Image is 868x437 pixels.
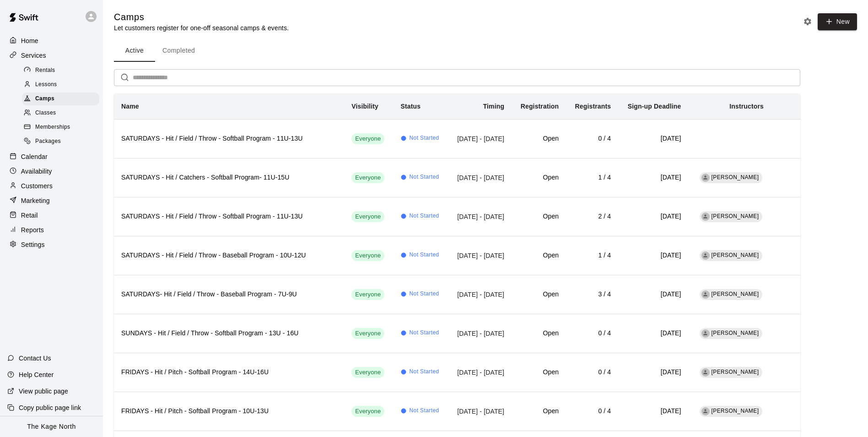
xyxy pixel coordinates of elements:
[121,173,337,183] h6: SATURDAYS - Hit / Catchers - Softball Program- 11U-15U
[351,135,384,143] span: Everyone
[22,92,103,106] a: Camps
[701,213,710,221] div: Brittani Goettsch
[22,121,99,134] div: Memberships
[351,290,384,299] span: Everyone
[35,66,55,75] span: Rentals
[575,103,611,110] b: Registrants
[351,328,384,339] div: This service is visible to all of your customers
[712,291,759,297] span: [PERSON_NAME]
[7,194,96,208] a: Marketing
[155,40,202,62] button: Completed
[410,251,439,260] span: Not Started
[351,213,384,221] span: Everyone
[351,368,384,377] span: Everyone
[712,252,759,258] span: [PERSON_NAME]
[7,164,96,178] a: Availability
[351,172,384,183] div: This service is visible to all of your customers
[7,49,96,62] div: Services
[21,225,44,235] p: Reports
[701,368,710,377] div: Brittani Goettsch
[22,120,103,135] a: Memberships
[35,137,61,146] span: Packages
[410,406,439,415] span: Not Started
[519,367,559,377] h6: Open
[121,134,337,144] h6: SATURDAYS - Hit / Field / Throw - Softball Program - 11U-13U
[410,173,439,182] span: Not Started
[625,328,681,339] h6: [DATE]
[351,133,384,144] div: This service is visible to all of your customers
[448,353,512,392] td: [DATE] - [DATE]
[35,80,57,89] span: Lessons
[7,238,96,251] a: Settings
[410,367,439,377] span: Not Started
[628,103,681,110] b: Sign-up Deadline
[448,392,512,431] td: [DATE] - [DATE]
[519,251,559,261] h6: Open
[121,328,337,339] h6: SUNDAYS - Hit / Field / Throw - Softball Program - 13U - 16U
[519,134,559,144] h6: Open
[7,223,96,237] a: Reports
[19,354,51,363] p: Contact Us
[448,314,512,353] td: [DATE] - [DATE]
[114,40,155,62] button: Active
[701,251,710,260] div: Dan Hodgins
[519,290,559,300] h6: Open
[351,406,384,417] div: This service is visible to all of your customers
[121,367,337,377] h6: FRIDAYS - Hit / Pitch - Softball Program - 14U-16U
[21,211,38,220] p: Retail
[625,212,681,222] h6: [DATE]
[519,406,559,416] h6: Open
[448,236,512,275] td: [DATE] - [DATE]
[21,240,45,249] p: Settings
[7,34,96,48] a: Home
[519,212,559,222] h6: Open
[701,329,710,338] div: Robyn Draper
[625,173,681,183] h6: [DATE]
[351,407,384,416] span: Everyone
[573,367,611,377] h6: 0 / 4
[410,212,439,221] span: Not Started
[573,251,611,261] h6: 1 / 4
[573,290,611,300] h6: 3 / 4
[114,11,289,23] h5: Camps
[7,179,96,193] div: Customers
[818,13,857,30] button: New
[712,369,759,375] span: [PERSON_NAME]
[27,422,76,432] p: The Kage North
[483,103,505,110] b: Timing
[7,150,96,164] div: Calendar
[573,134,611,144] h6: 0 / 4
[35,123,70,132] span: Memberships
[121,290,337,300] h6: SATURDAYS- Hit / Field / Throw - Baseball Program - 7U-9U
[625,367,681,377] h6: [DATE]
[573,173,611,183] h6: 1 / 4
[19,370,54,379] p: Help Center
[814,17,857,25] a: New
[351,251,384,260] span: Everyone
[21,152,48,161] p: Calendar
[625,290,681,300] h6: [DATE]
[519,328,559,339] h6: Open
[22,63,103,77] a: Rentals
[625,406,681,416] h6: [DATE]
[22,135,99,148] div: Packages
[401,103,421,110] b: Status
[22,93,99,105] div: Camps
[410,290,439,299] span: Not Started
[121,212,337,222] h6: SATURDAYS - Hit / Field / Throw - Softball Program - 11U-13U
[448,119,512,158] td: [DATE] - [DATE]
[21,167,52,176] p: Availability
[701,407,710,415] div: Brittani Goettsch
[351,329,384,338] span: Everyone
[701,290,710,299] div: Dan Hodgins
[22,107,99,120] div: Classes
[712,213,759,219] span: [PERSON_NAME]
[21,196,50,205] p: Marketing
[7,208,96,222] a: Retail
